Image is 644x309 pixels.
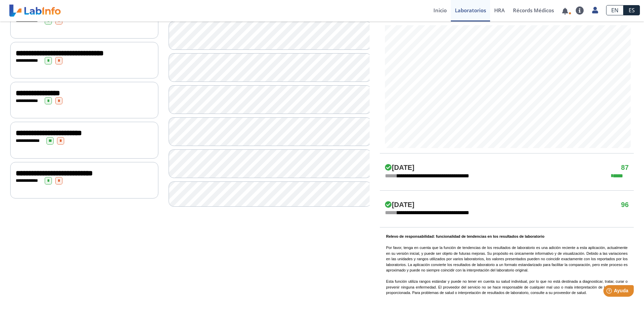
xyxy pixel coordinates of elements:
[385,164,414,172] h4: [DATE]
[385,201,414,209] h4: [DATE]
[606,5,624,15] a: EN
[624,5,640,15] a: ES
[386,234,544,238] b: Relevo de responsabilidad: funcionalidad de tendencias en los resultados de laboratorio
[621,201,629,209] h4: 96
[621,164,629,172] h4: 87
[494,7,505,14] span: HRA
[583,282,636,301] iframe: Help widget launcher
[386,234,628,296] p: Por favor, tenga en cuenta que la función de tendencias de los resultados de laboratorio es una a...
